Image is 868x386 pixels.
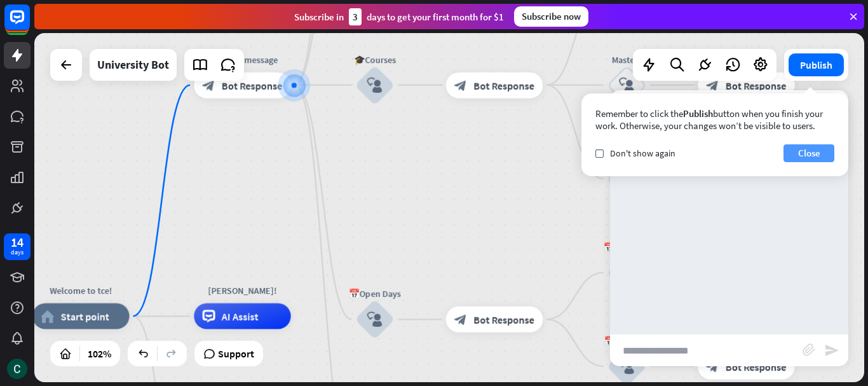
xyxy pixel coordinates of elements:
div: Welcome message [184,53,301,65]
span: Bot Response [726,360,787,373]
div: days [11,248,24,257]
button: Publish [789,53,844,76]
div: Subscribe now [514,6,588,27]
i: block_user_input [619,77,634,92]
a: 14 days [4,233,31,260]
div: 3 [349,8,362,25]
i: block_bot_response [454,79,467,92]
span: Start point [61,310,109,322]
div: 📅Open Days [336,287,414,300]
div: 102% [84,343,115,364]
span: Don't show again [610,148,675,159]
i: block_bot_response [454,313,467,326]
button: Open LiveChat chat widget [10,5,48,43]
span: Publish [683,107,713,120]
span: AI Assist [222,310,259,322]
div: Masters [588,53,665,65]
i: block_attachment [803,343,815,356]
div: 🎓Courses [336,53,414,65]
span: Bot Response [473,313,534,326]
span: Support [218,343,254,364]
i: home_2 [41,310,54,322]
div: Subscribe in days to get your first month for $1 [294,8,504,25]
div: 14 [11,237,24,248]
i: block_bot_response [706,79,719,92]
div: University Bot [97,49,169,81]
div: Welcome to tce! [23,284,139,296]
div: [PERSON_NAME]! [184,284,301,296]
i: block_bot_response [202,79,215,92]
span: Bot Response [473,79,534,92]
span: Bot Response [726,79,787,92]
div: 📅Location [588,334,665,347]
i: block_user_input [619,359,634,374]
i: send [824,343,839,358]
i: block_user_input [367,77,383,92]
i: block_bot_response [706,360,719,373]
span: Bot Response [222,79,283,92]
i: block_user_input [367,312,383,327]
button: Close [783,144,834,162]
div: 📅Schedule [588,240,665,253]
div: Remember to click the button when you finish your work. Otherwise, your changes won’t be visible ... [595,107,834,132]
